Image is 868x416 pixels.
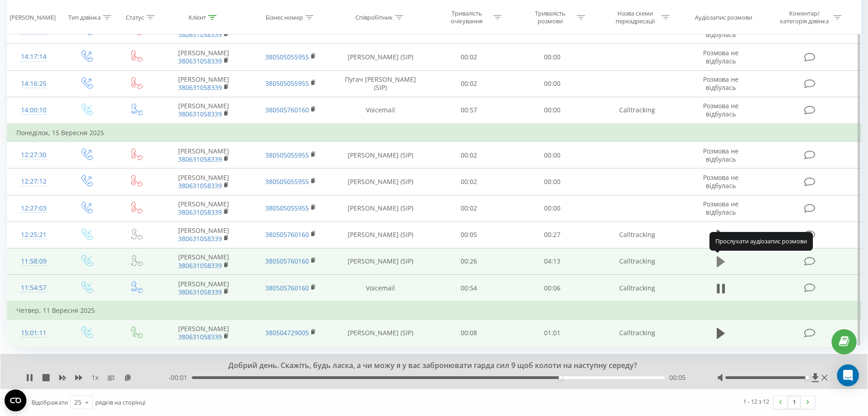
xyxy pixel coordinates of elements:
[594,320,680,346] td: Calltracking
[265,151,309,159] a: 380505055955
[265,26,309,35] a: 380505055955
[703,22,739,39] span: Розмова не відбулась
[594,248,680,274] td: Calltracking
[703,75,739,92] span: Розмова не відбулась
[265,230,309,239] a: 380505760160
[511,70,594,97] td: 00:00
[178,30,222,39] a: 380631058339
[265,328,309,337] a: 380504729005
[189,13,206,21] div: Клієнт
[16,75,51,93] div: 14:16:25
[16,173,51,190] div: 12:27:12
[427,169,511,195] td: 00:02
[178,110,222,118] a: 380631058339
[178,155,222,163] a: 380631058339
[805,376,809,379] div: Accessibility label
[74,398,82,407] div: 25
[160,195,247,221] td: [PERSON_NAME]
[594,275,680,302] td: Calltracking
[160,142,247,169] td: [PERSON_NAME]
[778,10,831,25] div: Коментар/категорія дзвінка
[703,48,739,65] span: Розмова не відбулась
[427,195,511,221] td: 00:02
[442,10,491,25] div: Тривалість очікування
[511,195,594,221] td: 00:00
[265,105,309,114] a: 380505760160
[334,44,427,70] td: [PERSON_NAME] (SIP)
[709,232,813,250] div: Прослухати аудіозапис розмови
[334,221,427,248] td: [PERSON_NAME] (SIP)
[511,275,594,302] td: 00:06
[703,200,739,216] span: Розмова не відбулась
[169,373,192,382] span: - 00:01
[16,101,51,119] div: 14:00:10
[10,13,56,21] div: [PERSON_NAME]
[427,275,511,302] td: 00:54
[92,373,98,382] span: 1 x
[511,320,594,346] td: 01:01
[334,248,427,274] td: [PERSON_NAME] (SIP)
[265,204,309,212] a: 380505055955
[703,147,739,163] span: Розмова не відбулась
[511,169,594,195] td: 00:00
[178,83,222,92] a: 380631058339
[526,10,575,25] div: Тривалість розмови
[511,248,594,274] td: 04:13
[427,142,511,169] td: 00:02
[334,195,427,221] td: [PERSON_NAME] (SIP)
[703,173,739,190] span: Розмова не відбулась
[265,53,309,61] a: 380505055955
[743,397,769,406] div: 1 - 12 з 12
[178,57,222,65] a: 380631058339
[594,97,680,124] td: Calltracking
[427,70,511,97] td: 00:02
[334,97,427,124] td: Voicemail
[16,279,51,297] div: 11:54:57
[160,275,247,302] td: [PERSON_NAME]
[669,373,686,382] span: 00:05
[5,390,26,411] button: Open CMP widget
[334,70,427,97] td: Пугач [PERSON_NAME] (SIP)
[160,169,247,195] td: [PERSON_NAME]
[160,97,247,124] td: [PERSON_NAME]
[126,13,144,21] div: Статус
[594,221,680,248] td: Calltracking
[160,221,247,248] td: [PERSON_NAME]
[16,48,51,66] div: 14:17:14
[160,320,247,346] td: [PERSON_NAME]
[16,146,51,164] div: 12:27:30
[31,398,68,406] span: Відображати
[611,10,659,25] div: Назва схеми переадресації
[265,257,309,265] a: 380505760160
[265,284,309,292] a: 380505760160
[106,361,749,371] div: Добрий день. Скажіть, будь ласка, а чи можу я у вас забронювати гарда сил 9 щоб колоти на наступн...
[7,124,861,142] td: Понеділок, 15 Вересня 2025
[178,332,222,341] a: 380631058339
[837,364,859,386] div: Open Intercom Messenger
[511,221,594,248] td: 00:27
[266,13,303,21] div: Бізнес номер
[95,398,145,406] span: рядків на сторінці
[160,70,247,97] td: [PERSON_NAME]
[334,275,427,302] td: Voicemail
[355,13,393,21] div: Співробітник
[16,324,51,342] div: 15:01:11
[178,208,222,216] a: 380631058339
[160,248,247,274] td: [PERSON_NAME]
[334,320,427,346] td: [PERSON_NAME] (SIP)
[265,79,309,88] a: 380505055955
[511,97,594,124] td: 00:00
[334,169,427,195] td: [PERSON_NAME] (SIP)
[427,320,511,346] td: 00:08
[68,13,101,21] div: Тип дзвінка
[16,200,51,217] div: 12:27:03
[160,44,247,70] td: [PERSON_NAME]
[511,142,594,169] td: 00:00
[695,13,752,21] div: Аудіозапис розмови
[334,142,427,169] td: [PERSON_NAME] (SIP)
[703,101,739,118] span: Розмова не відбулась
[511,44,594,70] td: 00:00
[559,376,562,379] div: Accessibility label
[427,97,511,124] td: 00:57
[787,396,801,409] a: 1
